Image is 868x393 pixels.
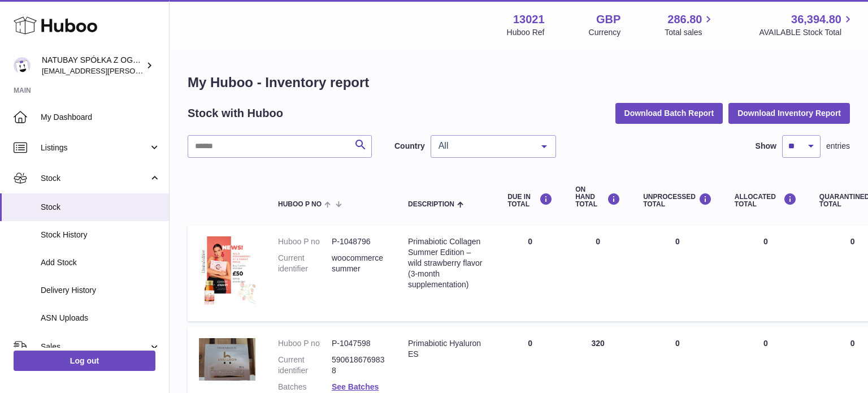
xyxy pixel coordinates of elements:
[42,55,144,76] div: NATUBAY SPÓŁKA Z OGRANICZONĄ ODPOWIEDZIALNOŚCIĄ
[41,202,160,213] span: Stock
[41,313,160,323] span: ASN Uploads
[332,355,385,376] dd: 5906186769838
[759,12,854,38] a: 36,394.80 AVAILABLE Stock Total
[564,225,632,321] td: 0
[332,236,385,247] dd: P-1048796
[14,351,155,371] a: Log out
[723,225,808,321] td: 0
[665,27,715,38] span: Total sales
[278,338,332,349] dt: Huboo P no
[507,27,545,38] div: Huboo Ref
[596,12,620,27] strong: GBP
[332,382,379,391] a: See Batches
[436,140,533,152] span: All
[394,141,425,152] label: Country
[791,12,841,27] span: 36,394.80
[759,27,854,38] span: AVAILABLE Stock Total
[188,106,283,121] h2: Stock with Huboo
[41,173,149,184] span: Stock
[826,141,850,152] span: entries
[643,193,712,208] div: UNPROCESSED Total
[41,342,149,352] span: Sales
[42,66,227,75] span: [EMAIL_ADDRESS][PERSON_NAME][DOMAIN_NAME]
[408,338,485,360] div: Primabiotic Hyaluron ES
[735,193,797,208] div: ALLOCATED Total
[199,338,255,381] img: product image
[332,253,385,274] dd: woocommercesummer
[14,57,31,74] img: kacper.antkowski@natubay.pl
[41,257,160,268] span: Add Stock
[188,74,850,92] h1: My Huboo - Inventory report
[575,186,620,209] div: ON HAND Total
[278,382,332,392] dt: Batches
[589,27,621,38] div: Currency
[507,193,553,208] div: DUE IN TOTAL
[408,201,454,208] span: Description
[278,236,332,247] dt: Huboo P no
[850,339,855,348] span: 0
[332,338,385,349] dd: P-1047598
[41,285,160,296] span: Delivery History
[756,141,776,152] label: Show
[408,236,485,290] div: Primabiotic Collagen Summer Edition – wild strawberry flavor (3-month supplementation)
[278,253,332,274] dt: Current identifier
[496,225,564,321] td: 0
[41,112,160,123] span: My Dashboard
[513,12,545,27] strong: 13021
[728,103,850,123] button: Download Inventory Report
[667,12,702,27] span: 286.80
[615,103,723,123] button: Download Batch Report
[41,230,160,240] span: Stock History
[41,142,149,153] span: Listings
[278,355,332,376] dt: Current identifier
[850,237,855,246] span: 0
[665,12,715,38] a: 286.80 Total sales
[199,236,255,307] img: product image
[632,225,723,321] td: 0
[278,201,322,208] span: Huboo P no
